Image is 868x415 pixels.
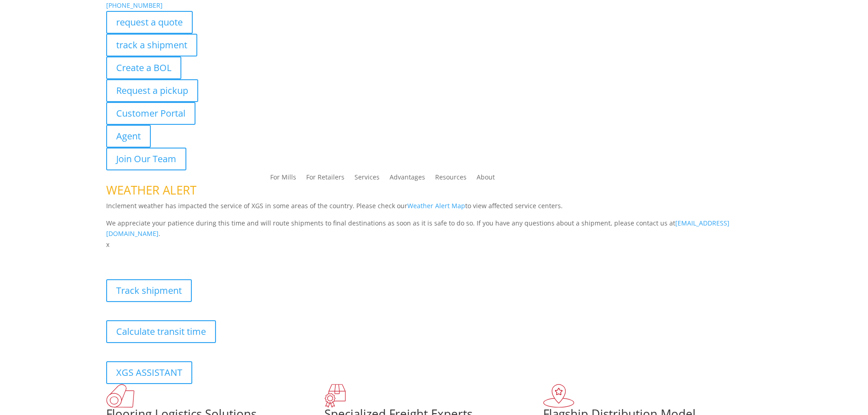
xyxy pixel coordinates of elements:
a: For Mills [270,174,296,184]
img: xgs-icon-focused-on-flooring-red [324,384,346,408]
p: We appreciate your patience during this time and will route shipments to final destinations as so... [106,218,762,240]
a: XGS ASSISTANT [106,361,192,384]
a: Weather Alert Map [407,201,465,210]
a: Customer Portal [106,102,195,125]
a: Services [354,174,380,184]
a: For Retailers [306,174,344,184]
a: Request a pickup [106,79,198,102]
a: Agent [106,125,151,148]
a: Track shipment [106,279,192,302]
a: Join Our Team [106,148,186,170]
a: [PHONE_NUMBER] [106,1,163,10]
a: Resources [435,174,467,184]
a: track a shipment [106,34,197,56]
a: Advantages [390,174,425,184]
a: Create a BOL [106,56,181,79]
img: xgs-icon-total-supply-chain-intelligence-red [106,384,134,408]
a: Calculate transit time [106,320,216,343]
img: xgs-icon-flagship-distribution-model-red [543,384,575,408]
p: Inclement weather has impacted the service of XGS in some areas of the country. Please check our ... [106,200,762,218]
a: About [477,174,495,184]
b: Visibility, transparency, and control for your entire supply chain. [106,251,309,260]
span: WEATHER ALERT [106,182,196,198]
p: x [106,239,762,250]
a: request a quote [106,11,193,34]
